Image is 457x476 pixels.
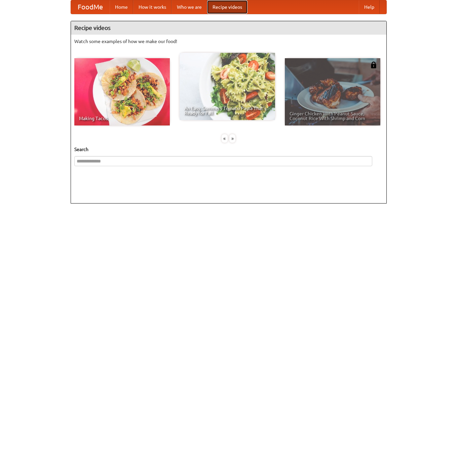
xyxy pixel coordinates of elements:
a: An Easy, Summery Tomato Pasta That's Ready for Fall [180,53,275,120]
a: FoodMe [71,0,110,14]
a: Who we are [172,0,207,14]
span: Making Tacos [79,116,165,121]
h4: Recipe videos [71,21,386,35]
span: An Easy, Summery Tomato Pasta That's Ready for Fall [184,106,270,115]
a: Home [110,0,133,14]
p: Watch some examples of how we make our food! [74,38,383,45]
a: How it works [133,0,172,14]
div: « [222,134,228,143]
a: Making Tacos [74,58,170,125]
img: 483408.png [370,62,377,68]
h5: Search [74,146,383,153]
a: Recipe videos [207,0,247,14]
div: » [229,134,235,143]
a: Help [359,0,380,14]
